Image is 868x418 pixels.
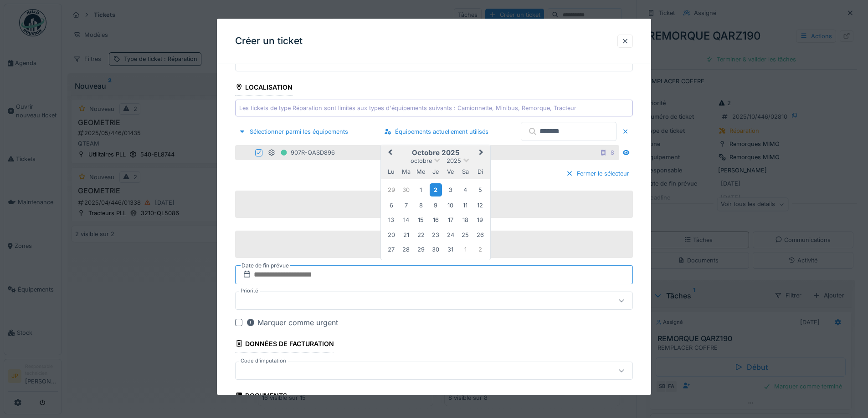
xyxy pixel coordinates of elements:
[385,243,397,256] div: Choose lundi 27 octobre 2025
[382,146,396,161] button: Previous Month
[444,214,457,227] div: Choose vendredi 17 octobre 2025
[444,243,457,256] div: Choose vendredi 31 octobre 2025
[444,166,457,178] div: vendredi
[235,35,303,47] h3: Créer un ticket
[415,243,427,256] div: Choose mercredi 29 octobre 2025
[411,157,432,164] span: octobre
[474,184,486,196] div: Choose dimanche 5 octobre 2025
[430,184,442,197] div: Choose jeudi 2 octobre 2025
[239,104,576,112] div: Les tickets de type Réparation sont limités aux types d'équipements suivants : Camionnette, Minib...
[380,126,492,138] div: Équipements actuellement utilisés
[415,166,427,178] div: mercredi
[235,337,334,353] div: Données de facturation
[400,184,412,196] div: Choose mardi 30 septembre 2025
[385,229,397,241] div: Choose lundi 20 octobre 2025
[235,389,287,404] div: Documents
[459,229,472,241] div: Choose samedi 25 octobre 2025
[415,214,427,227] div: Choose mercredi 15 octobre 2025
[235,126,352,138] div: Sélectionner parmi les équipements
[415,184,427,196] div: Choose mercredi 1 octobre 2025
[459,199,472,212] div: Choose samedi 11 octobre 2025
[400,229,412,241] div: Choose mardi 21 octobre 2025
[474,166,486,178] div: dimanche
[400,214,412,227] div: Choose mardi 14 octobre 2025
[415,229,427,241] div: Choose mercredi 22 octobre 2025
[430,243,442,256] div: Choose jeudi 30 octobre 2025
[239,287,260,295] label: Priorité
[474,214,486,227] div: Choose dimanche 19 octobre 2025
[385,166,397,178] div: lundi
[474,229,486,241] div: Choose dimanche 26 octobre 2025
[415,199,427,212] div: Choose mercredi 8 octobre 2025
[475,146,489,161] button: Next Month
[268,147,335,158] div: 907R-QASD896
[444,229,457,241] div: Choose vendredi 24 octobre 2025
[385,199,397,212] div: Choose lundi 6 octobre 2025
[611,148,614,157] div: 8
[474,199,486,212] div: Choose dimanche 12 octobre 2025
[400,243,412,256] div: Choose mardi 28 octobre 2025
[400,199,412,212] div: Choose mardi 7 octobre 2025
[385,184,397,196] div: Choose lundi 29 septembre 2025
[459,243,472,256] div: Choose samedi 1 novembre 2025
[385,214,397,227] div: Choose lundi 13 octobre 2025
[430,229,442,241] div: Choose jeudi 23 octobre 2025
[384,182,488,257] div: Month octobre, 2025
[430,166,442,178] div: jeudi
[444,184,457,196] div: Choose vendredi 3 octobre 2025
[459,214,472,227] div: Choose samedi 18 octobre 2025
[430,199,442,212] div: Choose jeudi 9 octobre 2025
[459,184,472,196] div: Choose samedi 4 octobre 2025
[459,166,472,178] div: samedi
[474,243,486,256] div: Choose dimanche 2 novembre 2025
[400,166,412,178] div: mardi
[246,317,338,328] div: Marquer comme urgent
[430,214,442,227] div: Choose jeudi 16 octobre 2025
[381,149,490,157] h2: octobre 2025
[241,261,290,271] label: Date de fin prévue
[444,199,457,212] div: Choose vendredi 10 octobre 2025
[562,168,633,180] div: Fermer le sélecteur
[235,81,293,96] div: Localisation
[447,157,461,164] span: 2025
[239,357,288,365] label: Code d'imputation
